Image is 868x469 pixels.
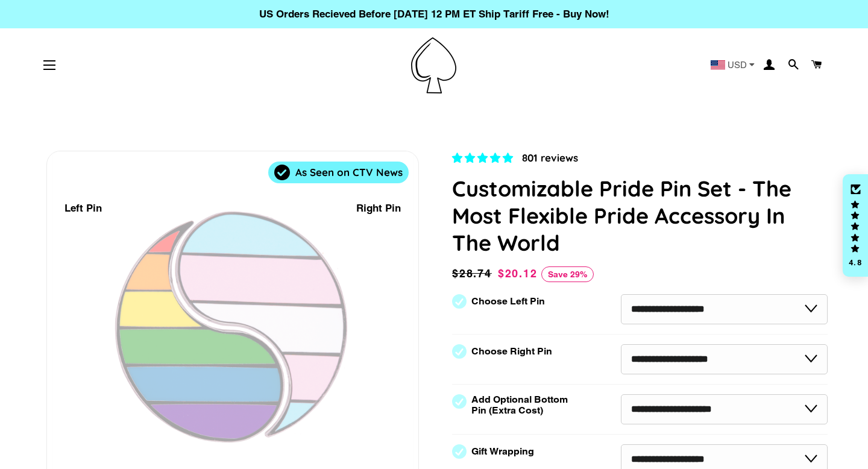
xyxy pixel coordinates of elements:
label: Choose Right Pin [471,346,552,357]
div: Click to open Judge.me floating reviews tab [843,174,868,277]
img: Pin-Ace [411,37,456,93]
div: 4.8 [848,259,863,266]
span: 4.83 stars [452,152,516,164]
span: 801 reviews [522,151,578,164]
h1: Customizable Pride Pin Set - The Most Flexible Pride Accessory In The World [452,175,828,256]
span: Save 29% [541,266,594,282]
span: $28.74 [452,265,495,282]
label: Choose Left Pin [471,296,545,307]
label: Gift Wrapping [471,446,534,457]
label: Add Optional Bottom Pin (Extra Cost) [471,394,573,416]
span: $20.12 [498,267,538,280]
div: Right Pin [356,200,401,216]
span: USD [728,60,747,69]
